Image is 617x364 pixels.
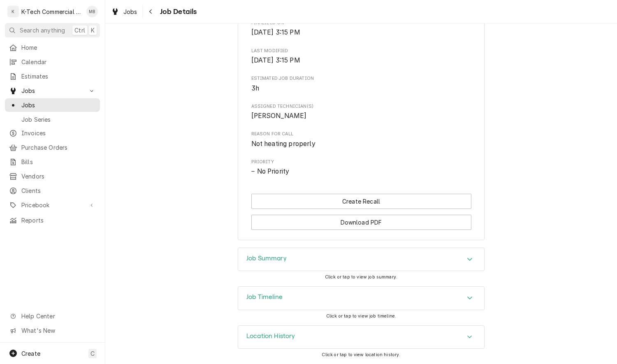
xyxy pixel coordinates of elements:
button: Accordion Details Expand Trigger [238,287,484,310]
span: Last Modified [251,48,471,54]
div: Button Group Row [251,194,471,209]
span: Click or tap to view location history. [322,352,400,357]
span: Ctrl [74,26,85,35]
span: Priority [251,159,471,165]
div: K [7,6,19,17]
span: C [90,349,95,358]
h3: Job Timeline [246,293,283,301]
div: Accordion Header [238,326,484,349]
a: Bills [5,155,100,169]
button: Accordion Details Expand Trigger [238,326,484,349]
span: Vendors [21,172,96,181]
a: Jobs [5,98,100,112]
span: Pricebook [21,201,84,209]
span: Search anything [20,26,65,35]
span: [DATE] 3:15 PM [251,28,300,36]
a: Home [5,41,100,54]
span: Priority [251,167,471,176]
button: Accordion Details Expand Trigger [238,248,484,271]
div: Finalized On [251,20,471,37]
div: Button Group [251,194,471,230]
span: Calendar [21,58,96,66]
div: Priority [251,159,471,176]
span: Job Details [158,6,197,17]
span: Jobs [21,101,96,109]
button: Create Recall [251,194,471,209]
span: Bills [21,158,96,166]
a: Calendar [5,55,100,69]
span: [PERSON_NAME] [251,112,307,120]
span: Last Modified [251,56,471,65]
a: Job Series [5,113,100,126]
span: Assigned Technician(s) [251,103,471,110]
div: Accordion Header [238,287,484,310]
div: Button Group Row [251,209,471,230]
div: Last Modified [251,48,471,65]
a: Jobs [108,5,141,19]
span: Assigned Technician(s) [251,111,471,121]
div: Accordion Header [238,248,484,271]
span: Purchase Orders [21,143,96,152]
div: Job Summary [238,248,485,271]
span: Jobs [21,86,84,95]
div: Assigned Technician(s) [251,103,471,121]
span: [DATE] 3:15 PM [251,56,300,64]
span: Reports [21,216,96,225]
a: Invoices [5,126,100,140]
div: Estimated Job Duration [251,75,471,93]
h3: Location History [246,332,295,340]
span: What's New [21,326,95,335]
span: Estimated Job Duration [251,83,471,93]
a: Clients [5,184,100,197]
span: Not heating properly [251,140,315,148]
span: Home [21,43,96,52]
span: Help Center [21,312,95,320]
span: Reason For Call [251,139,471,149]
div: Reason For Call [251,131,471,148]
button: Download PDF [251,215,471,230]
span: Finalized On [251,28,471,37]
div: Location History [238,325,485,349]
span: Jobs [123,7,137,16]
span: K [91,26,95,35]
span: Clients [21,186,96,195]
a: Purchase Orders [5,141,100,154]
div: No Priority [251,167,471,176]
a: Estimates [5,70,100,83]
span: Job Series [21,115,96,124]
span: Click or tap to view job timeline. [326,313,396,319]
a: Reports [5,213,100,227]
a: Go to What's New [5,324,100,337]
span: 3h [251,84,259,92]
div: Mehdi Bazidane's Avatar [86,6,98,17]
span: Reason For Call [251,131,471,137]
span: Create [21,350,40,357]
span: Estimates [21,72,96,81]
button: Search anythingCtrlK [5,23,100,37]
a: Go to Help Center [5,309,100,323]
div: K-Tech Commercial Kitchen Repair & Maintenance [21,7,82,16]
button: Navigate back [144,5,158,18]
span: Estimated Job Duration [251,75,471,82]
a: Vendors [5,169,100,183]
span: Click or tap to view job summary. [325,274,397,280]
h3: Job Summary [246,255,287,262]
a: Go to Jobs [5,84,100,97]
span: Invoices [21,129,96,137]
div: MB [86,6,98,17]
div: Job Timeline [238,286,485,310]
a: Go to Pricebook [5,198,100,212]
